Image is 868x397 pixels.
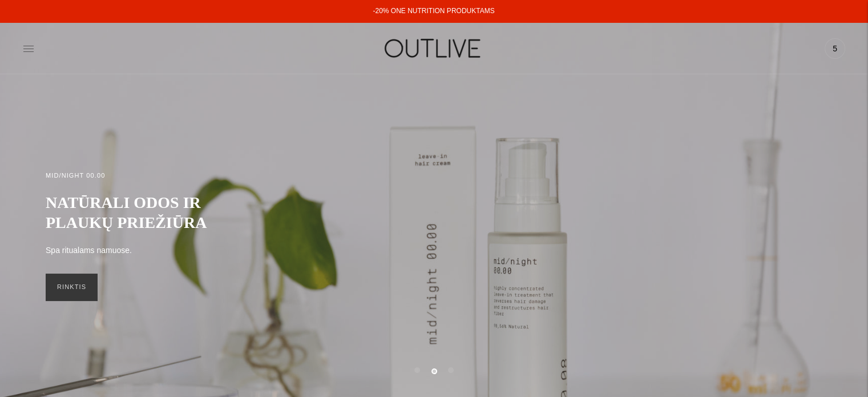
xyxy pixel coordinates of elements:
a: 5 [825,36,845,61]
h2: MID/NIGHT 00.00 [46,170,105,182]
span: 5 [827,41,843,57]
a: RINKTIS [46,274,98,301]
button: Move carousel to slide 2 [431,368,437,374]
button: Move carousel to slide 1 [414,367,420,373]
button: Move carousel to slide 3 [448,367,454,373]
img: OUTLIVE [362,29,505,68]
h2: NATŪRALI ODOS IR PLAUKŲ PRIEŽIŪRA [46,193,245,232]
p: Spa ritualams namuose. [46,244,132,258]
a: -20% ONE NUTRITION PRODUKTAMS [373,7,494,15]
